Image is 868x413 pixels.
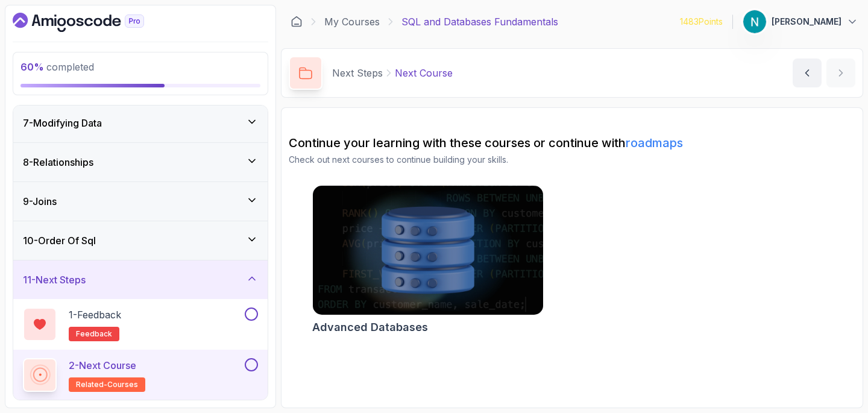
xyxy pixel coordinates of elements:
button: 10-Order Of Sql [13,221,268,260]
a: Advanced Databases cardAdvanced Databases [312,185,544,336]
p: SQL and Databases Fundamentals [401,14,558,29]
img: Advanced Databases card [313,186,543,315]
span: feedback [76,329,112,339]
button: next content [826,58,855,87]
button: user profile image[PERSON_NAME] [743,10,858,34]
a: roadmaps [626,136,683,150]
h3: 7 - Modifying Data [23,116,102,130]
h3: 9 - Joins [23,194,57,209]
h3: 11 - Next Steps [23,273,86,287]
button: 9-Joins [13,182,268,221]
img: user profile image [743,10,766,33]
h3: 10 - Order Of Sql [23,233,96,248]
button: 8-Relationships [13,143,268,181]
h2: Continue your learning with these courses or continue with [289,134,855,151]
span: completed [20,61,94,73]
h2: Advanced Databases [312,319,428,336]
button: 2-Next Courserelated-courses [23,358,258,392]
button: previous content [793,58,822,87]
span: 60 % [20,61,44,73]
button: 11-Next Steps [13,260,268,299]
p: 1 - Feedback [69,307,121,322]
button: 1-Feedbackfeedback [23,307,258,341]
a: My Courses [324,14,380,29]
p: Check out next courses to continue building your skills. [289,154,855,166]
p: [PERSON_NAME] [772,16,841,28]
p: Next Course [395,66,453,80]
p: Next Steps [332,66,383,80]
button: 7-Modifying Data [13,104,268,142]
a: Dashboard [13,13,172,32]
h3: 8 - Relationships [23,155,93,169]
span: related-courses [76,380,138,389]
p: 2 - Next Course [69,358,136,373]
a: Dashboard [291,16,303,28]
p: 1483 Points [680,16,723,28]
